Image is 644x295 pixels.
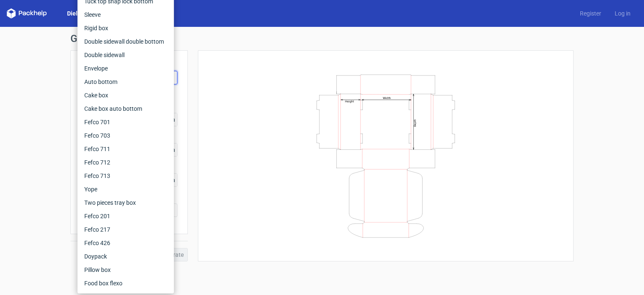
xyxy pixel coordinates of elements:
[608,9,637,18] a: Log in
[81,35,171,48] div: Double sidewall double bottom
[81,169,171,183] div: Fefco 713
[81,102,171,115] div: Cake box auto bottom
[81,223,171,236] div: Fefco 217
[81,156,171,169] div: Fefco 712
[573,9,608,18] a: Register
[81,89,171,102] div: Cake box
[81,209,171,223] div: Fefco 201
[413,119,417,126] text: Depth
[81,277,171,290] div: Food box flexo
[81,75,171,89] div: Auto bottom
[81,48,171,62] div: Double sidewall
[81,236,171,250] div: Fefco 426
[81,196,171,209] div: Two pieces tray box
[60,9,96,18] a: Dielines
[81,263,171,277] div: Pillow box
[70,34,574,44] h1: Generate new dieline
[81,129,171,142] div: Fefco 703
[81,142,171,156] div: Fefco 711
[81,62,171,75] div: Envelope
[383,96,391,99] text: Width
[81,183,171,196] div: Yope
[81,250,171,263] div: Doypack
[81,115,171,129] div: Fefco 701
[81,8,171,21] div: Sleeve
[81,21,171,35] div: Rigid box
[345,99,354,103] text: Height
